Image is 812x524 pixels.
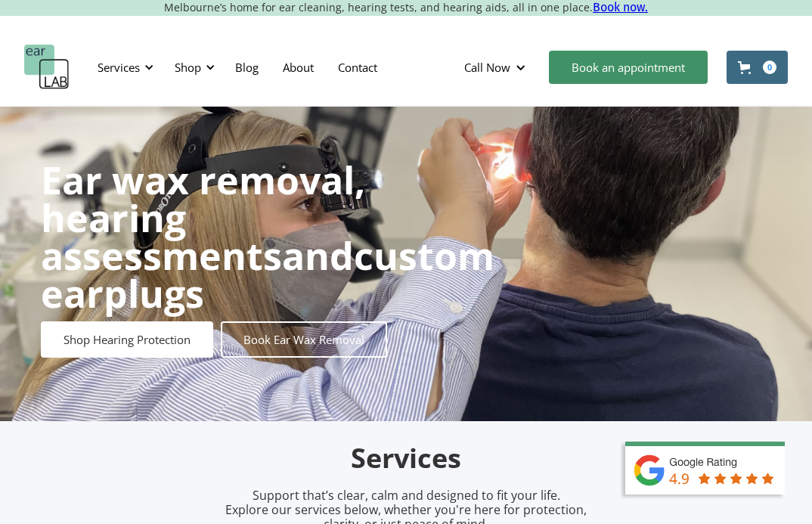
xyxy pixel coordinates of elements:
[763,60,776,74] div: 0
[88,45,158,90] div: Services
[41,154,365,281] strong: Ear wax removal, hearing assessments
[51,441,761,476] h2: Services
[326,45,389,89] a: Contact
[223,45,271,89] a: Blog
[41,161,494,312] h1: and
[41,230,494,319] strong: custom earplugs
[271,45,326,89] a: About
[98,60,140,75] div: Services
[41,321,213,358] a: Shop Hearing Protection
[166,45,219,90] div: Shop
[727,51,788,84] a: Open cart
[24,45,70,90] a: home
[549,51,708,84] a: Book an appointment
[464,60,510,75] div: Call Now
[175,60,201,75] div: Shop
[221,321,387,358] a: Book Ear Wax Removal
[452,45,541,90] div: Call Now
